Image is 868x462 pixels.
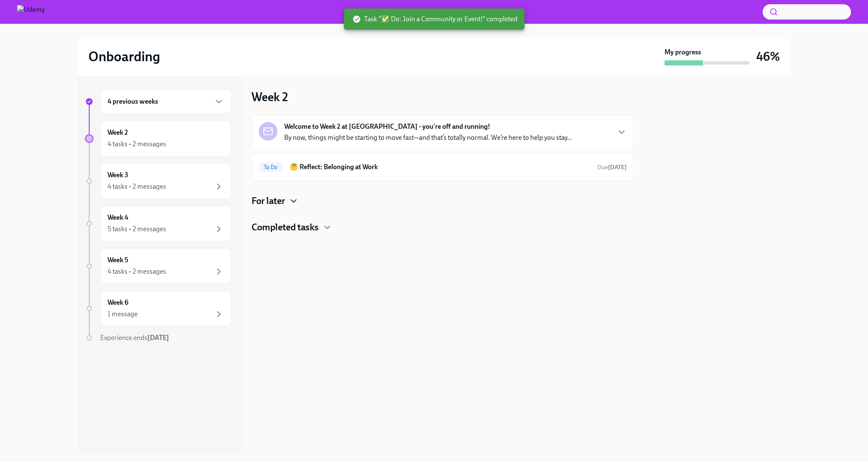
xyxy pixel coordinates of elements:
strong: [DATE] [608,164,627,171]
span: Due [597,164,627,171]
h6: 🤔 Reflect: Belonging at Work [290,162,591,172]
span: To Do [259,164,283,170]
h6: Week 2 [107,128,128,137]
a: Week 61 message [85,291,231,326]
h4: For later [252,195,285,207]
div: 4 previous weeks [100,89,231,114]
h6: Week 4 [107,213,128,222]
a: Week 34 tasks • 2 messages [85,163,231,199]
h6: Week 3 [107,170,128,180]
div: For later [252,195,634,207]
span: Experience ends [100,334,169,342]
div: 1 message [107,309,138,319]
a: To Do🤔 Reflect: Belonging at WorkDue[DATE] [259,160,627,174]
span: Task "✅ Do: Join a Community or Event!" completed [352,14,517,24]
img: Udemy [17,5,45,19]
div: Completed tasks [252,221,634,234]
a: Week 24 tasks • 2 messages [85,121,231,156]
p: By now, things might be starting to move fast—and that’s totally normal. We’re here to help you s... [284,133,572,142]
h3: Week 2 [252,89,288,105]
h4: Completed tasks [252,221,319,234]
strong: [DATE] [147,334,169,342]
a: Week 45 tasks • 2 messages [85,206,231,241]
div: 4 tasks • 2 messages [107,267,166,276]
div: 4 tasks • 2 messages [107,139,166,149]
span: August 23rd, 2025 09:00 [597,163,627,171]
div: 5 tasks • 2 messages [107,224,166,234]
h6: Week 6 [107,298,128,307]
strong: My progress [664,48,701,57]
h2: Onboarding [88,48,160,65]
div: 4 tasks • 2 messages [107,182,166,191]
h6: Week 5 [107,255,128,265]
h3: 46% [756,49,780,64]
a: Week 54 tasks • 2 messages [85,248,231,284]
h6: 4 previous weeks [107,97,158,106]
strong: Welcome to Week 2 at [GEOGRAPHIC_DATA] - you're off and running! [284,122,490,131]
